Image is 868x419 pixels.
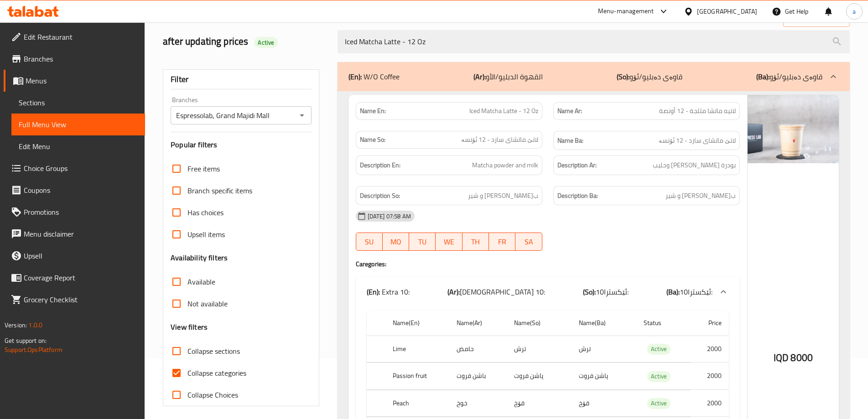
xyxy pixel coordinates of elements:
strong: Name So: [360,135,385,145]
a: Full Menu View [11,114,145,135]
th: Price [691,310,729,336]
b: (En): [348,70,362,83]
span: لاتيه ماتشا مثلجة - 12 أونصة [659,106,736,116]
span: Matcha powder and milk [472,160,538,171]
b: (En): [367,285,380,299]
span: بۆدرەی ماتشا و شیر [468,190,538,202]
span: Sections [19,97,138,108]
div: Active [254,37,278,48]
span: Edit Menu [19,141,138,152]
span: [DATE] 07:58 AM [364,212,415,221]
h3: View filters [171,322,208,332]
h3: Availability filters [171,253,228,263]
a: Promotions [4,201,145,223]
strong: Name Ba: [557,135,583,146]
th: Passion fruit [385,363,449,390]
b: (Ba): [666,285,680,299]
button: TU [409,233,436,251]
td: 2000 [691,336,729,362]
h4: Caregories: [356,259,740,269]
td: خوخ [449,390,506,417]
span: Export Menu [790,13,842,24]
button: TH [463,233,489,251]
span: Coupons [24,185,138,196]
span: Active [647,371,670,382]
span: a [852,6,856,16]
td: 2000 [691,390,729,417]
img: Espresso_Lab_ICED_CHAI_TE638451472908047354.jpg [748,95,839,163]
th: Name(Ar) [449,310,506,336]
span: Iced Matcha Latte - 12 Oz [469,106,538,116]
span: Upsell items [187,229,225,240]
h2: after updating prices [163,35,326,48]
span: Edit Restaurant [24,31,138,42]
span: IQD [774,349,789,367]
span: SU [360,235,379,248]
div: (En): W/O Coffee(Ar):القهوة الدبليو/الأو(So):قاوەی دەبلیو/ئۆو(Ba):قاوەی دەبلیو/ئۆو [338,62,850,91]
span: Not available [187,298,228,309]
span: Menus [26,75,138,86]
button: WE [436,233,462,251]
a: Branches [4,48,145,70]
strong: Description En: [360,160,400,171]
span: 8000 [790,349,813,367]
span: MO [386,235,405,248]
span: Version: [5,319,27,331]
span: [DEMOGRAPHIC_DATA] 10: [460,285,545,299]
h3: Popular filters [171,140,311,150]
p: قاوەی دەبلیو/ئۆو [617,71,682,82]
p: القهوة الدبليو/الأو [473,71,543,82]
th: Name(Ba) [572,310,636,336]
span: 1.0.0 [28,319,42,331]
span: Collapse categories [187,367,246,378]
span: TH [466,235,485,248]
span: Active [647,344,670,354]
td: قۆخ [507,390,572,417]
span: بودرة ماتشا وحليب [653,160,736,171]
span: Available [187,276,215,287]
div: [GEOGRAPHIC_DATA] [697,6,757,16]
td: پاشن فروت [507,363,572,390]
span: WE [439,235,458,248]
span: Coverage Report [24,272,138,283]
b: (So): [583,285,596,299]
b: (So): [617,70,629,83]
strong: Description Ba: [557,190,598,202]
span: TU [413,235,432,248]
b: (Ar): [447,285,460,299]
span: ئێکسترا10: [596,285,629,299]
span: ئێکسترا10: [680,285,712,299]
p: Extra 10: [367,286,410,297]
td: ترش [572,336,636,362]
td: 2000 [691,363,729,390]
a: Coverage Report [4,267,145,289]
b: (Ba): [756,70,769,83]
button: SU [356,233,383,251]
a: Support.OpsPlatform [5,344,62,356]
span: Free items [187,163,220,174]
span: Get support on: [5,335,47,347]
span: Upsell [24,250,138,261]
span: Active [647,398,670,409]
span: Menu disclaimer [24,228,138,239]
a: Grocery Checklist [4,289,145,310]
span: Full Menu View [19,119,138,130]
th: Peach [385,390,449,417]
a: Sections [11,92,145,114]
td: حامض [449,336,506,362]
div: (En): Extra 10:(Ar):[DEMOGRAPHIC_DATA] 10:(So):ئێکسترا10:(Ba):ئێکسترا10: [356,277,740,306]
a: Edit Menu [11,135,145,157]
strong: Description So: [360,190,400,202]
th: Name(So) [507,310,572,336]
th: Lime [385,336,449,362]
button: FR [489,233,515,251]
a: Choice Groups [4,157,145,179]
span: SA [519,235,538,248]
button: MO [383,233,409,251]
span: Has choices [187,207,223,218]
div: Menu-management [598,6,654,17]
span: بۆدرەی ماتشا و شیر [665,190,736,202]
span: Active [254,38,278,47]
th: Name(En) [385,310,449,336]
